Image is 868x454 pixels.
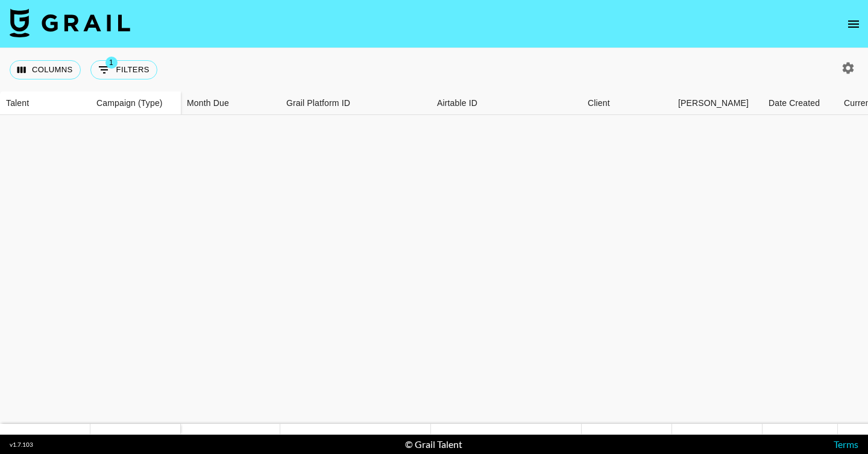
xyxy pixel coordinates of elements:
div: Grail Platform ID [286,92,350,115]
div: © Grail Talent [405,438,462,450]
div: Client [582,92,672,115]
div: Month Due [181,92,280,115]
span: 1 [105,57,118,69]
img: Grail Talent [10,8,130,37]
button: Show filters [90,60,157,79]
a: Terms [834,438,858,450]
div: Date Created [763,92,838,115]
div: Grail Platform ID [280,92,431,115]
div: v 1.7.103 [10,441,33,449]
div: Campaign (Type) [90,92,181,115]
div: Client [588,92,610,115]
div: Month Due [187,92,229,115]
div: Airtable ID [431,92,582,115]
div: [PERSON_NAME] [678,92,749,115]
div: Booker [672,92,763,115]
button: Select columns [10,60,81,79]
div: Talent [6,92,29,115]
div: Campaign (Type) [96,92,163,115]
div: Date Created [769,92,820,115]
div: Airtable ID [437,92,477,115]
button: open drawer [841,12,866,36]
